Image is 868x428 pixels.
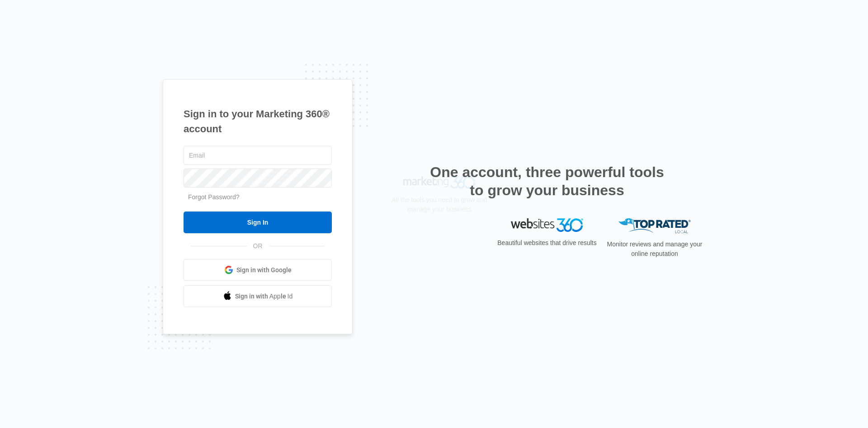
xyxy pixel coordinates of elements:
[427,163,667,199] h2: One account, three powerful tools to grow your business
[184,146,332,165] input: Email
[496,238,598,248] p: Beautiful websites that drive results
[618,218,691,233] img: Top Rated Local
[389,237,490,256] p: All the tools you need to grow and manage your business
[236,265,292,275] span: Sign in with Google
[604,240,705,259] p: Monitor reviews and manage your online reputation
[511,218,583,231] img: Websites 360
[184,106,332,136] h1: Sign in to your Marketing 360® account
[235,292,293,301] span: Sign in with Apple Id
[247,241,269,251] span: OR
[188,193,240,201] a: Forgot Password?
[184,212,332,233] input: Sign In
[184,285,332,307] a: Sign in with Apple Id
[184,259,332,281] a: Sign in with Google
[403,218,476,231] img: Marketing 360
